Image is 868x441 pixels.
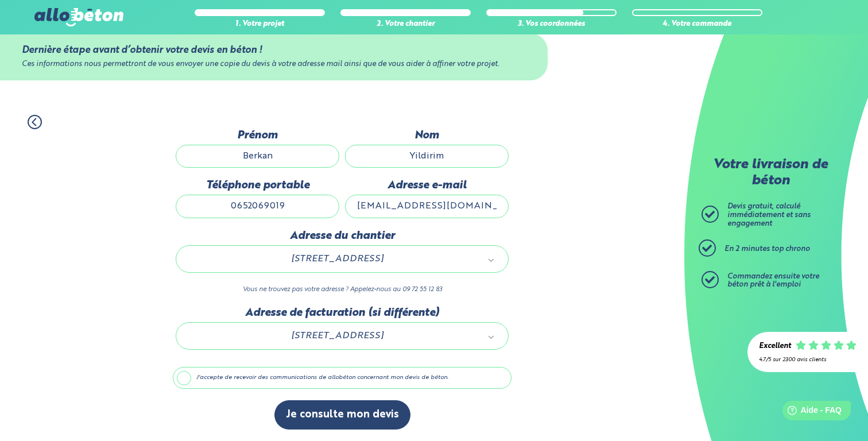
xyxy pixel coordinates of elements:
[176,145,339,168] input: Quel est votre prénom ?
[176,179,339,192] label: Téléphone portable
[173,367,511,389] label: J'accepte de recevoir des communications de allobéton concernant mon devis de béton.
[345,129,509,142] label: Nom
[176,195,339,218] input: ex : 0642930817
[188,252,497,266] a: [STREET_ADDRESS]
[345,179,509,192] label: Adresse e-mail
[632,20,762,29] div: 4. Votre commande
[176,284,509,295] p: Vous ne trouvez pas votre adresse ? Appelez-nous au 09 72 55 12 83
[340,20,471,29] div: 2. Votre chantier
[486,20,617,29] div: 3. Vos coordonnées
[195,20,325,29] div: 1. Votre projet
[274,400,410,430] button: Je consulte mon devis
[176,230,509,242] label: Adresse du chantier
[766,396,855,428] iframe: Help widget launcher
[22,60,525,69] div: Ces informations nous permettront de vous envoyer une copie du devis à votre adresse mail ainsi q...
[345,195,509,218] input: ex : contact@allobeton.fr
[22,45,525,56] div: Dernière étape avant d’obtenir votre devis en béton !
[34,8,123,26] img: allobéton
[176,129,339,142] label: Prénom
[192,252,482,266] span: [STREET_ADDRESS]
[176,307,509,319] label: Adresse de facturation (si différente)
[192,328,482,343] span: [STREET_ADDRESS]
[345,145,509,168] input: Quel est votre nom de famille ?
[188,328,497,343] a: [STREET_ADDRESS]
